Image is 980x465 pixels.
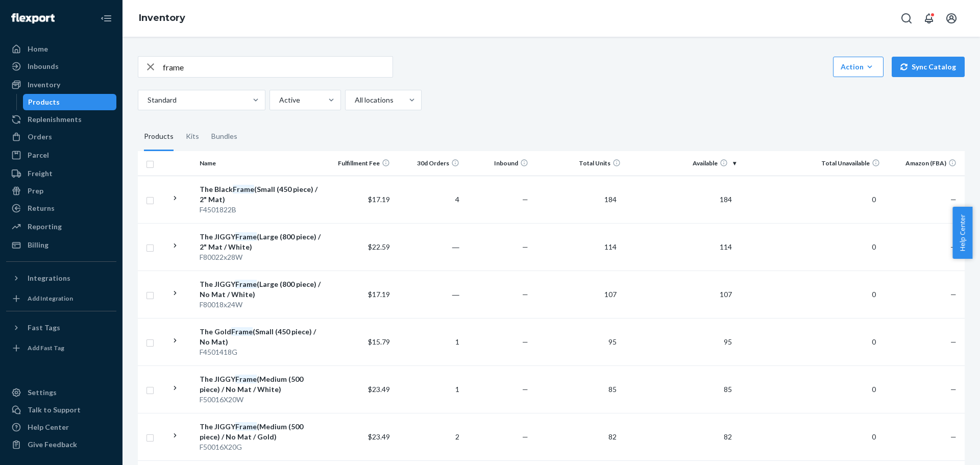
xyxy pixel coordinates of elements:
[368,290,390,299] span: $17.19
[325,151,394,176] th: Fulfillment Fee
[868,385,880,394] span: 0
[28,61,59,71] div: Inbounds
[604,432,621,441] span: 82
[394,151,463,176] th: 30d Orders
[6,58,116,75] a: Inbounds
[600,195,621,204] span: 184
[833,57,884,77] button: Action
[28,387,57,398] div: Settings
[200,300,321,310] div: F80018x24W
[6,436,116,453] button: Give Feedback
[6,419,116,435] a: Help Center
[522,290,528,299] span: —
[522,195,528,204] span: —
[195,151,325,176] th: Name
[720,385,736,394] span: 85
[394,365,463,413] td: 1
[950,385,957,394] span: —
[28,203,55,213] div: Returns
[6,41,116,57] a: Home
[28,168,53,179] div: Freight
[625,151,740,176] th: Available
[950,195,957,204] span: —
[6,129,116,145] a: Orders
[96,8,116,29] button: Close Navigation
[868,432,880,441] span: 0
[532,151,625,176] th: Total Units
[368,337,390,346] span: $15.79
[235,375,257,383] em: Frame
[950,242,957,251] span: —
[200,184,321,205] div: The Black (Small (450 piece) / 2" Mat)
[952,207,972,259] button: Help Center
[200,252,321,262] div: F80022x28W
[28,294,73,303] div: Add Integration
[235,232,257,241] em: Frame
[522,337,528,346] span: —
[146,95,148,105] input: Standard
[915,434,970,460] iframe: Opens a widget where you can chat to one of our agents
[600,242,621,251] span: 114
[463,151,532,176] th: Inbound
[868,337,880,346] span: 0
[950,290,957,299] span: —
[950,337,957,346] span: —
[368,385,390,394] span: $23.49
[884,151,965,176] th: Amazon (FBA)
[6,270,116,286] button: Integrations
[231,327,253,336] em: Frame
[522,242,528,251] span: —
[6,183,116,199] a: Prep
[28,132,52,142] div: Orders
[394,413,463,460] td: 2
[28,273,70,283] div: Integrations
[6,200,116,216] a: Returns
[131,4,193,33] ol: breadcrumbs
[28,44,48,54] div: Home
[163,57,393,77] input: Search inventory by name or sku
[200,347,321,357] div: F4501418G
[368,242,390,251] span: $22.59
[368,195,390,204] span: $17.19
[233,185,254,193] em: Frame
[941,8,962,29] button: Open account menu
[720,337,736,346] span: 95
[394,176,463,223] td: 4
[6,165,116,182] a: Freight
[919,8,939,29] button: Open notifications
[28,222,62,232] div: Reporting
[604,337,621,346] span: 95
[211,123,237,151] div: Bundles
[522,432,528,441] span: —
[868,290,880,299] span: 0
[186,123,199,151] div: Kits
[23,94,117,110] a: Products
[200,442,321,452] div: F50016X20G
[522,385,528,394] span: —
[394,271,463,318] td: ―
[394,318,463,365] td: 1
[394,223,463,271] td: ―
[28,150,49,160] div: Parcel
[896,8,917,29] button: Open Search Box
[892,57,965,77] button: Sync Catalog
[28,97,60,107] div: Products
[740,151,884,176] th: Total Unavailable
[6,290,116,307] a: Add Integration
[368,432,390,441] span: $23.49
[6,402,116,418] button: Talk to Support
[200,422,321,442] div: The JIGGY (Medium (500 piece) / No Mat / Gold)
[716,195,736,204] span: 184
[6,340,116,356] a: Add Fast Tag
[6,384,116,401] a: Settings
[720,432,736,441] span: 82
[6,147,116,163] a: Parcel
[6,237,116,253] a: Billing
[716,242,736,251] span: 114
[841,62,876,72] div: Action
[600,290,621,299] span: 107
[235,280,257,288] em: Frame
[28,439,77,450] div: Give Feedback
[868,195,880,204] span: 0
[200,327,321,347] div: The Gold (Small (450 piece) / No Mat)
